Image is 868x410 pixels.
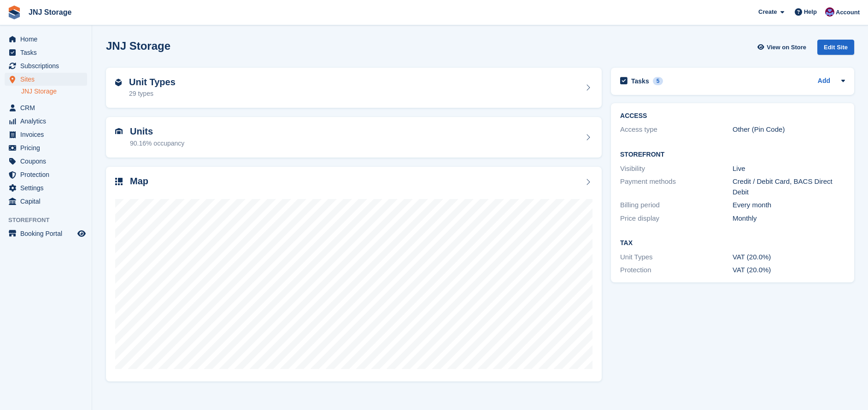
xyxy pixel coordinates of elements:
a: JNJ Storage [21,87,87,96]
div: Billing period [620,200,733,211]
a: menu [5,182,87,194]
span: Invoices [20,128,76,141]
div: Protection [620,265,733,275]
span: Sites [20,73,76,86]
h2: Tax [620,240,845,247]
span: Capital [20,195,76,208]
a: menu [5,155,87,168]
h2: Storefront [620,151,845,158]
a: Unit Types 29 types [106,68,602,108]
span: Storefront [8,216,92,225]
span: Tasks [20,46,76,59]
div: Visibility [620,164,733,174]
a: View on Store [756,40,810,55]
div: Monthly [733,213,845,224]
a: menu [5,101,87,114]
img: map-icn-33ee37083ee616e46c38cad1a60f524a97daa1e2b2c8c0bc3eb3415660979fc1.svg [115,178,123,185]
div: 5 [653,77,663,85]
a: menu [5,168,87,181]
h2: ACCESS [620,112,845,120]
div: Access type [620,124,733,135]
a: menu [5,115,87,128]
a: menu [5,141,87,154]
span: Settings [20,182,76,194]
div: VAT (20.0%) [733,252,845,263]
img: Jonathan Scrase [825,7,834,17]
img: stora-icon-8386f47178a22dfd0bd8f6a31ec36ba5ce8667c1dd55bd0f319d3a0aa187defe.svg [7,6,21,19]
div: 90.16% occupancy [130,139,184,148]
a: Preview store [76,228,87,239]
span: Booking Portal [20,227,76,240]
span: Account [836,8,860,17]
div: Every month [733,200,845,211]
div: Payment methods [620,176,733,197]
span: CRM [20,101,76,114]
a: menu [5,59,87,72]
span: Analytics [20,115,76,128]
a: menu [5,46,87,59]
a: Units 90.16% occupancy [106,117,602,158]
a: Edit Site [817,40,854,59]
h2: Units [130,126,184,137]
div: Unit Types [620,252,733,263]
div: Other (Pin Code) [733,124,845,135]
h2: Unit Types [129,77,176,88]
div: Price display [620,213,733,224]
span: Subscriptions [20,59,76,72]
span: Pricing [20,141,76,154]
img: unit-icn-7be61d7bf1b0ce9d3e12c5938cc71ed9869f7b940bace4675aadf7bd6d80202e.svg [115,128,123,135]
h2: Tasks [631,77,649,85]
div: Credit / Debit Card, BACS Direct Debit [733,176,845,197]
span: Coupons [20,155,76,168]
a: JNJ Storage [25,5,75,20]
a: menu [5,33,87,46]
div: Edit Site [817,40,854,55]
span: Home [20,33,76,46]
h2: Map [130,176,148,187]
a: menu [5,195,87,208]
a: Map [106,167,602,382]
span: Protection [20,168,76,181]
div: 29 types [129,89,176,99]
span: Create [758,7,777,17]
h2: JNJ Storage [106,40,170,52]
a: menu [5,73,87,86]
a: menu [5,128,87,141]
img: unit-type-icn-2b2737a686de81e16bb02015468b77c625bbabd49415b5ef34ead5e3b44a266d.svg [115,79,122,86]
div: VAT (20.0%) [733,265,845,275]
a: Add [818,76,830,87]
a: menu [5,227,87,240]
div: Live [733,164,845,174]
span: Help [804,7,817,17]
span: View on Store [767,43,806,52]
